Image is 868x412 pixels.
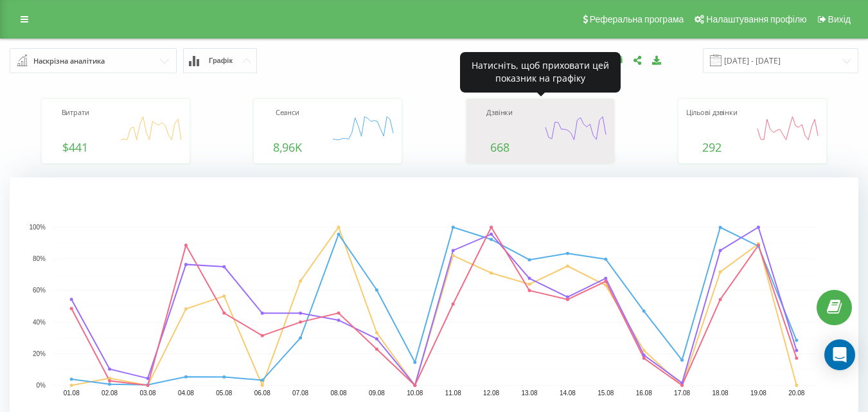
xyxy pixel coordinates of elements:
[209,57,233,65] span: Графік
[756,109,820,147] svg: A chart.
[590,14,684,24] span: Реферальна програма
[273,139,302,155] span: 8,96K
[490,139,509,155] span: 668
[674,390,690,397] text: 17.08
[33,350,46,357] text: 20%
[706,14,806,24] span: Налаштування профілю
[64,390,80,397] text: 01.08
[260,109,314,141] div: Сеанси
[119,109,183,147] svg: A chart.
[33,54,105,68] div: Наскрізна аналітика
[407,390,423,397] text: 10.08
[33,287,46,294] text: 60%
[828,14,851,24] span: Вихід
[651,55,662,64] i: Завантажити звіт
[824,339,855,370] div: Open Intercom Messenger
[37,382,46,389] text: 0%
[33,256,46,263] text: 80%
[473,109,527,141] div: Дзвінки
[29,224,46,231] text: 100%
[369,390,385,397] text: 09.08
[598,390,614,397] text: 15.08
[702,139,721,155] span: 292
[183,48,257,73] button: Графік
[445,390,461,397] text: 11.08
[788,390,804,397] text: 20.08
[62,139,87,155] span: $ 441
[636,390,652,397] text: 16.08
[330,390,346,397] text: 08.08
[685,109,739,141] div: Цільові дзвінки
[33,319,46,326] text: 40%
[178,390,194,397] text: 04.08
[712,390,728,397] text: 18.08
[254,390,270,397] text: 06.08
[102,390,118,397] text: 02.08
[560,390,576,397] text: 14.08
[544,109,608,147] svg: A chart.
[460,52,621,93] div: Натисніть, щоб приховати цей показник на графіку
[331,109,395,147] svg: A chart.
[292,390,308,397] text: 07.08
[216,390,232,397] text: 05.08
[750,390,766,397] text: 19.08
[139,390,155,397] text: 03.08
[521,390,537,397] text: 13.08
[48,109,102,141] div: Витрати
[632,55,643,64] i: Поділитися налаштуваннями звіту
[483,390,499,397] text: 12.08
